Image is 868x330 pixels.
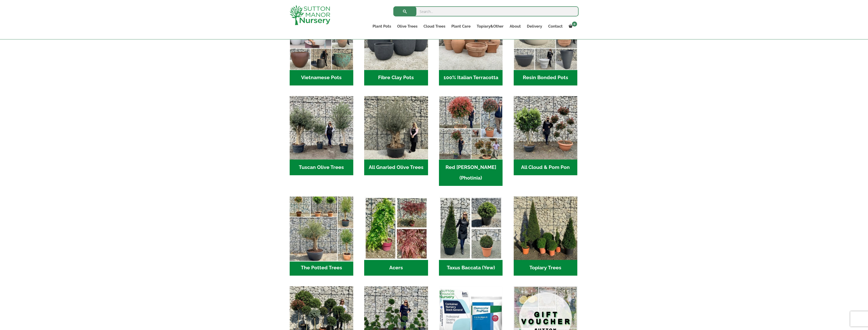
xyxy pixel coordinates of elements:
[364,6,428,85] a: Visit product category Fibre Clay Pots
[290,160,353,175] h2: Tuscan Olive Trees
[474,23,507,30] a: Topiary&Other
[524,23,545,30] a: Delivery
[288,195,355,262] img: Home - new coll
[545,23,566,30] a: Contact
[439,260,503,276] h2: Taxus Baccata (Yew)
[393,6,579,16] input: Search...
[364,196,428,276] a: Visit product category Acers
[290,260,353,276] h2: The Potted Trees
[514,96,577,175] a: Visit product category All Cloud & Pom Pon
[290,6,353,85] a: Visit product category Vietnamese Pots
[439,196,503,276] a: Visit product category Taxus Baccata (Yew)
[290,5,330,25] img: logo
[514,196,577,276] a: Visit product category Topiary Trees
[420,23,448,30] a: Cloud Trees
[566,23,579,30] a: 0
[364,196,428,260] img: Home - Untitled Project 4
[364,96,428,175] a: Visit product category All Gnarled Olive Trees
[364,96,428,160] img: Home - 5833C5B7 31D0 4C3A 8E42 DB494A1738DB
[370,23,394,30] a: Plant Pots
[448,23,474,30] a: Plant Care
[439,96,503,160] img: Home - F5A23A45 75B5 4929 8FB2 454246946332
[364,260,428,276] h2: Acers
[364,70,428,86] h2: Fibre Clay Pots
[514,70,577,86] h2: Resin Bonded Pots
[439,70,503,86] h2: 100% Italian Terracotta
[514,260,577,276] h2: Topiary Trees
[514,160,577,175] h2: All Cloud & Pom Pon
[514,6,577,85] a: Visit product category Resin Bonded Pots
[290,196,353,276] a: Visit product category The Potted Trees
[514,196,577,260] img: Home - C8EC7518 C483 4BAA AA61 3CAAB1A4C7C4 1 201 a
[514,96,577,160] img: Home - A124EB98 0980 45A7 B835 C04B779F7765
[439,96,503,186] a: Visit product category Red Robin (Photinia)
[290,70,353,86] h2: Vietnamese Pots
[439,6,503,85] a: Visit product category 100% Italian Terracotta
[394,23,420,30] a: Olive Trees
[364,160,428,175] h2: All Gnarled Olive Trees
[572,21,577,27] span: 0
[439,160,503,186] h2: Red [PERSON_NAME] (Photinia)
[290,96,353,175] a: Visit product category Tuscan Olive Trees
[439,196,503,260] img: Home - Untitled Project
[507,23,524,30] a: About
[290,96,353,160] img: Home - 7716AD77 15EA 4607 B135 B37375859F10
